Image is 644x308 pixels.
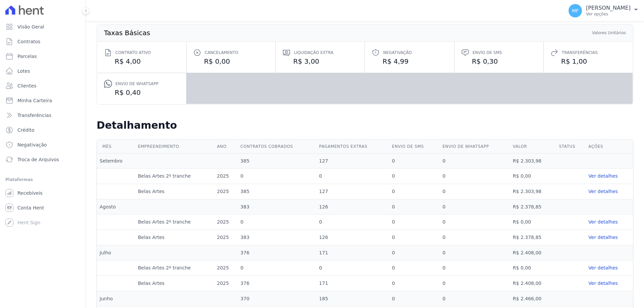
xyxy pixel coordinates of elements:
[17,156,59,163] span: Troca de Arquivos
[586,11,631,17] p: Ver opções
[17,53,37,60] span: Parcelas
[238,276,316,291] td: 376
[17,97,52,104] span: Minha Carteira
[17,23,44,30] span: Visão Geral
[588,264,630,271] a: Ver detalhes
[17,82,36,89] span: Clientes
[316,169,389,184] td: 0
[510,153,556,169] td: R$ 2.303,98
[510,184,556,199] td: R$ 2.303,98
[135,184,214,199] td: Belas Artes
[3,109,83,122] a: Transferências
[440,276,510,291] td: 0
[17,141,47,148] span: Negativação
[316,230,389,245] td: 126
[588,188,630,195] a: Ver detalhes
[3,64,83,78] a: Lotes
[510,260,556,276] td: R$ 0,00
[510,230,556,245] td: R$ 2.378,85
[17,204,44,211] span: Conta Hent
[214,184,238,199] td: 2025
[97,153,135,169] td: Setembro
[510,140,556,153] th: Valor
[17,127,35,133] span: Crédito
[3,35,83,48] a: Contratos
[389,184,440,199] td: 0
[238,230,316,245] td: 383
[510,245,556,260] td: R$ 2.408,00
[316,153,389,169] td: 127
[3,138,83,151] a: Negativação
[97,140,135,153] th: Mês
[135,214,214,230] td: Belas Artes 2º tranche
[3,79,83,93] a: Clientes
[389,276,440,291] td: 0
[510,169,556,184] td: R$ 0,00
[104,57,179,66] dd: R$ 4,00
[17,112,51,119] span: Transferências
[104,30,151,36] th: Taxas Básicas
[316,140,389,153] th: Pagamentos extras
[294,49,333,56] span: Liquidação extra
[17,68,30,74] span: Lotes
[214,260,238,276] td: 2025
[588,219,630,226] a: Ver detalhes
[588,280,630,287] a: Ver detalhes
[440,184,510,199] td: 0
[510,199,556,214] td: R$ 2.378,85
[440,140,510,153] th: Envio de Whatsapp
[389,291,440,306] td: 0
[238,140,316,153] th: Contratos cobrados
[238,214,316,230] td: 0
[115,49,151,56] span: Contrato ativo
[316,214,389,230] td: 0
[316,291,389,306] td: 185
[214,230,238,245] td: 2025
[238,153,316,169] td: 385
[316,184,389,199] td: 127
[510,276,556,291] td: R$ 2.408,00
[3,201,83,214] a: Conta Hent
[214,276,238,291] td: 2025
[389,260,440,276] td: 0
[461,57,537,66] dd: R$ 0,30
[389,140,440,153] th: Envio de SMS
[550,57,626,66] dd: R$ 1,00
[3,186,83,200] a: Recebíveis
[510,291,556,306] td: R$ 2.466,00
[316,199,389,214] td: 126
[440,169,510,184] td: 0
[316,260,389,276] td: 0
[135,169,214,184] td: Belas Artes 2º tranche
[389,214,440,230] td: 0
[282,57,358,66] dd: R$ 3,00
[588,173,630,180] a: Ver detalhes
[440,230,510,245] td: 0
[586,5,631,11] p: [PERSON_NAME]
[104,88,179,97] dd: R$ 0,40
[510,214,556,230] td: R$ 0,00
[97,119,633,131] h2: Detalhamento
[473,49,502,56] span: Envio de SMS
[214,140,238,153] th: Ano
[562,49,598,56] span: Transferências
[3,20,83,34] a: Visão Geral
[214,214,238,230] td: 2025
[389,245,440,260] td: 0
[383,49,412,56] span: Negativação
[556,140,586,153] th: Status
[3,50,83,63] a: Parcelas
[563,1,644,20] button: MF [PERSON_NAME] Ver opções
[3,123,83,137] a: Crédito
[193,57,269,66] dd: R$ 0,00
[205,49,238,56] span: Cancelamento
[3,153,83,166] a: Troca de Arquivos
[440,291,510,306] td: 0
[440,153,510,169] td: 0
[115,80,158,87] span: Envio de Whatsapp
[316,245,389,260] td: 171
[588,234,630,241] a: Ver detalhes
[238,245,316,260] td: 376
[586,140,633,153] th: Ações
[316,276,389,291] td: 171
